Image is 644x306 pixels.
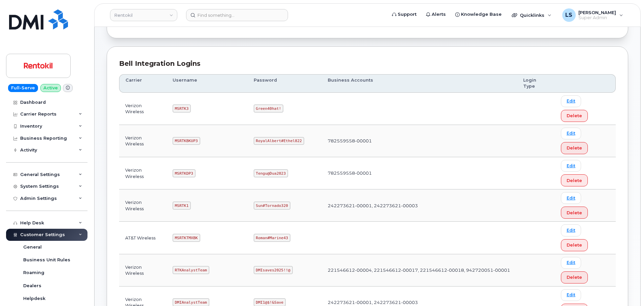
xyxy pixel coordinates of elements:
td: 242273621-00001, 242273621-00003 [322,189,517,222]
td: AT&T Wireless [119,222,167,254]
button: Delete [561,110,588,122]
th: Login Type [517,74,555,93]
span: Quicklinks [520,12,544,18]
span: Knowledge Base [461,11,502,18]
td: Verizon Wireless [119,125,167,157]
code: Tengu@Dua2023 [254,169,288,177]
code: RoyalAlbert#Ethel822 [254,137,304,145]
div: Bell Integration Logins [119,59,616,69]
iframe: Messenger Launcher [615,277,639,301]
td: Verizon Wireless [119,254,167,287]
a: Alerts [421,8,451,21]
span: LS [565,11,572,19]
span: Alerts [432,11,446,18]
td: Verizon Wireless [119,157,167,189]
code: Green40hat! [254,104,284,113]
code: RTKAnalystTeam [173,266,209,274]
th: Password [248,74,322,93]
td: Verizon Wireless [119,189,167,222]
a: Edit [561,160,581,172]
td: 782559558-00001 [322,125,517,157]
code: MSRTKTMXBK [173,234,200,242]
div: Luke Schroeder [558,8,628,22]
code: MSRTK1 [173,202,191,210]
span: Support [398,11,417,18]
code: MSRTKBKUP3 [173,137,200,145]
th: Carrier [119,74,167,93]
span: Delete [567,177,582,184]
input: Find something... [186,9,288,21]
span: Delete [567,210,582,216]
a: Edit [561,95,581,107]
a: Edit [561,289,581,301]
td: 221546612-00004, 221546612-00017, 221546612-00018, 942720051-00001 [322,254,517,287]
a: Knowledge Base [451,8,506,21]
th: Username [167,74,248,93]
span: Delete [567,145,582,151]
button: Delete [561,207,588,219]
td: Verizon Wireless [119,93,167,125]
a: Edit [561,224,581,236]
div: Quicklinks [507,8,556,22]
button: Delete [561,271,588,283]
a: Support [387,8,421,21]
button: Delete [561,239,588,251]
code: DMIsaves2025!!@ [254,266,293,274]
a: Edit [561,192,581,204]
code: Sun#Tornado320 [254,202,290,210]
td: 782559558-00001 [322,157,517,189]
span: Delete [567,113,582,119]
span: Delete [567,274,582,280]
th: Business Accounts [322,74,517,93]
button: Delete [561,174,588,186]
span: Delete [567,242,582,248]
button: Delete [561,142,588,154]
code: MSRTKDP3 [173,169,195,177]
a: Edit [561,128,581,139]
code: MSRTK3 [173,104,191,113]
span: Super Admin [578,15,616,20]
a: Edit [561,257,581,269]
code: Roman#Marine43 [254,234,290,242]
a: Rentokil [110,9,177,21]
span: [PERSON_NAME] [578,10,616,15]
